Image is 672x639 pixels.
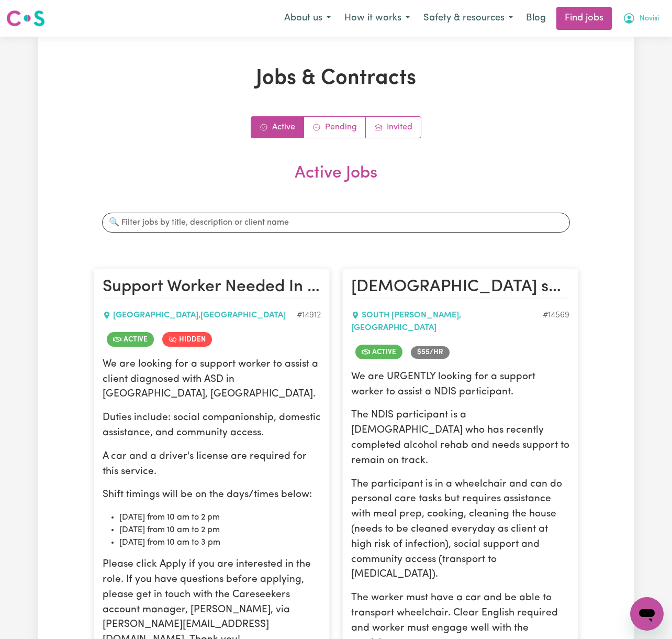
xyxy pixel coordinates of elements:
[102,213,570,233] input: 🔍 Filter jobs by title, description or client name
[630,597,664,631] iframe: Button to launch messaging window
[520,7,552,30] a: Blog
[94,66,578,91] h1: Jobs & Contracts
[556,7,612,30] a: Find jobs
[103,309,297,322] div: [GEOGRAPHIC_DATA] , [GEOGRAPHIC_DATA]
[351,309,543,334] div: SOUTH [PERSON_NAME] , [GEOGRAPHIC_DATA]
[351,408,569,468] p: The NDIS participant is a [DEMOGRAPHIC_DATA] who has recently completed alcohol rehab and needs s...
[351,277,569,298] h2: Male support worker urgently needed - long shifts at SOUTH RIPLEY, QLD for Domestic assistance (l...
[162,332,212,347] span: Job is hidden
[411,346,450,359] span: Job rate per hour
[103,277,321,298] h2: Support Worker Needed In Acacia Ridge, QLD
[103,357,321,402] p: We are looking for a support worker to assist a client diagnosed with ASD in [GEOGRAPHIC_DATA], [...
[6,9,45,28] img: Careseekers logo
[355,345,402,359] span: Job is active
[94,163,578,200] h2: Active Jobs
[251,117,304,138] a: Active jobs
[640,13,659,25] span: Novisi
[543,309,569,334] div: Job ID #14569
[304,117,366,138] a: Contracts pending review
[366,117,421,138] a: Job invitations
[616,7,666,29] button: My Account
[103,449,321,480] p: A car and a driver's license are required for this service.
[417,7,520,29] button: Safety & resources
[351,477,569,583] p: The participant is in a wheelchair and can do personal care tasks but requires assistance with me...
[107,332,154,347] span: Job is active
[351,370,569,400] p: We are URGENTLY looking for a support worker to assist a NDIS participant.
[119,511,321,524] li: [DATE] from 10 am to 2 pm
[277,7,338,29] button: About us
[119,536,321,549] li: [DATE] from 10 am to 3 pm
[338,7,417,29] button: How it works
[103,411,321,441] p: Duties include: social companionship, domestic assistance, and community access.
[297,309,321,322] div: Job ID #14912
[103,488,321,503] p: Shift timings will be on the days/times below:
[119,524,321,536] li: [DATE] from 10 am to 2 pm
[6,6,45,30] a: Careseekers logo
